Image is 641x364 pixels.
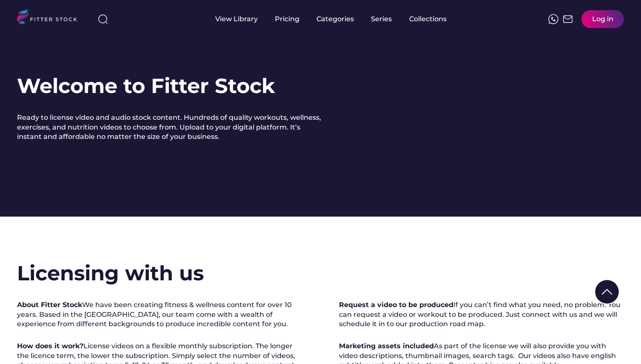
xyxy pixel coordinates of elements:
div: If you can’t find what you need, no problem. You can request a video or workout to be produced. J... [339,300,624,329]
div: Series [371,14,392,24]
div: Log in [592,14,613,24]
h2: Licensing with us [17,259,204,288]
div: We have been creating fitness & wellness content for over 10 years. Based in the [GEOGRAPHIC_DATA... [17,300,302,329]
strong: Marketing assets included [339,342,434,350]
img: LOGO.svg [17,9,84,27]
strong: About Fitter Stock [17,301,82,309]
strong: Request a video to be produced [339,301,453,309]
div: Ready to license video and audio stock content. Hundreds of quality workouts, wellness, exercises... [17,113,323,141]
img: Frame%2051.svg [563,14,573,24]
img: meteor-icons_whatsapp%20%281%29.svg [548,14,558,24]
div: View Library [215,14,258,24]
strong: How does it work? [17,342,83,350]
img: search-normal%203.svg [98,14,108,24]
div: Categories [316,14,354,24]
div: fvck [316,4,328,13]
div: Pricing [275,14,299,24]
div: Collections [409,14,447,24]
img: Group%201000002322%20%281%29.svg [595,280,619,304]
h1: Welcome to Fitter Stock [17,72,275,100]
